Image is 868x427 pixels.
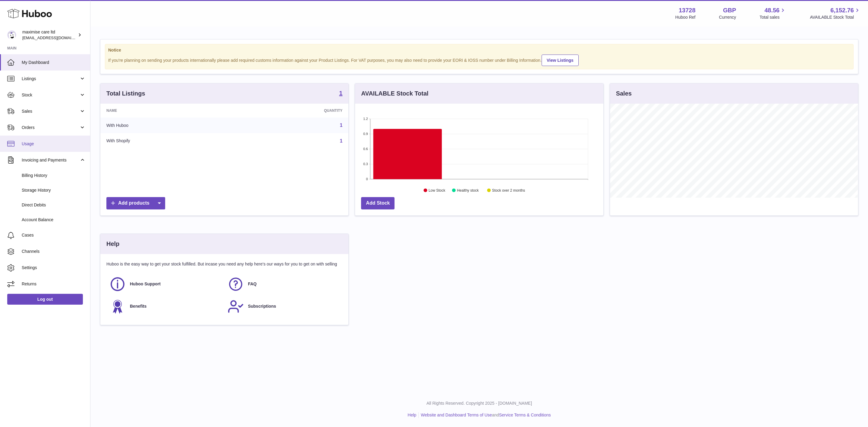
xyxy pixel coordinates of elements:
[100,104,234,118] th: Name
[419,412,551,418] li: and
[679,6,696,14] strong: 13728
[248,303,276,309] span: Subscriptions
[408,413,417,417] a: Help
[363,117,368,121] text: 1.2
[22,173,86,178] span: Billing History
[764,6,779,14] span: 48.56
[130,303,146,309] span: Benefits
[830,6,854,14] span: 6,152.76
[759,14,786,20] span: Total sales
[22,187,86,193] span: Storage History
[108,47,850,53] strong: Notice
[361,197,395,209] a: Add Stock
[109,276,222,292] a: Huboo Support
[363,147,368,151] text: 0.6
[492,188,525,193] text: Stock over 2 months
[421,413,492,417] a: Website and Dashboard Terms of Use
[22,108,79,114] span: Sales
[22,217,86,223] span: Account Balance
[340,123,342,128] a: 1
[228,298,340,315] a: Subscriptions
[22,281,86,287] span: Returns
[361,89,428,98] h3: AVAILABLE Stock Total
[106,261,342,267] p: Huboo is the easy way to get your stock fulfilled. But incase you need any help here's our ways f...
[130,281,161,287] span: Huboo Support
[616,89,632,98] h3: Sales
[457,188,479,193] text: Healthy stock
[340,138,342,143] a: 1
[339,90,342,97] a: 1
[363,162,368,166] text: 0.3
[723,6,736,14] strong: GBP
[106,89,145,98] h3: Total Listings
[22,29,77,41] div: maximise care ltd
[22,76,79,82] span: Listings
[7,30,16,39] img: internalAdmin-13728@internal.huboo.com
[366,177,368,181] text: 0
[499,413,551,417] a: Service Terms & Conditions
[810,6,861,20] a: 6,152.76 AVAILABLE Stock Total
[22,60,86,65] span: My Dashboard
[22,249,86,254] span: Channels
[248,281,257,287] span: FAQ
[106,197,165,209] a: Add products
[234,104,348,118] th: Quantity
[95,400,863,406] p: All Rights Reserved. Copyright 2025 - [DOMAIN_NAME]
[228,276,340,292] a: FAQ
[100,133,234,149] td: With Shopify
[22,157,79,163] span: Invoicing and Payments
[109,298,222,315] a: Benefits
[542,55,579,66] a: View Listings
[22,202,86,208] span: Direct Debits
[810,14,861,20] span: AVAILABLE Stock Total
[22,125,79,130] span: Orders
[108,54,850,66] div: If you're planning on sending your products internationally please add required customs informati...
[22,232,86,238] span: Cases
[759,6,786,20] a: 48.56 Total sales
[22,265,86,271] span: Settings
[7,294,83,305] a: Log out
[429,188,445,193] text: Low Stock
[22,92,79,98] span: Stock
[719,14,736,20] div: Currency
[106,240,119,248] h3: Help
[339,90,342,96] strong: 1
[363,132,368,136] text: 0.9
[22,35,89,40] span: [EMAIL_ADDRESS][DOMAIN_NAME]
[100,118,234,133] td: With Huboo
[22,141,86,147] span: Usage
[675,14,696,20] div: Huboo Ref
